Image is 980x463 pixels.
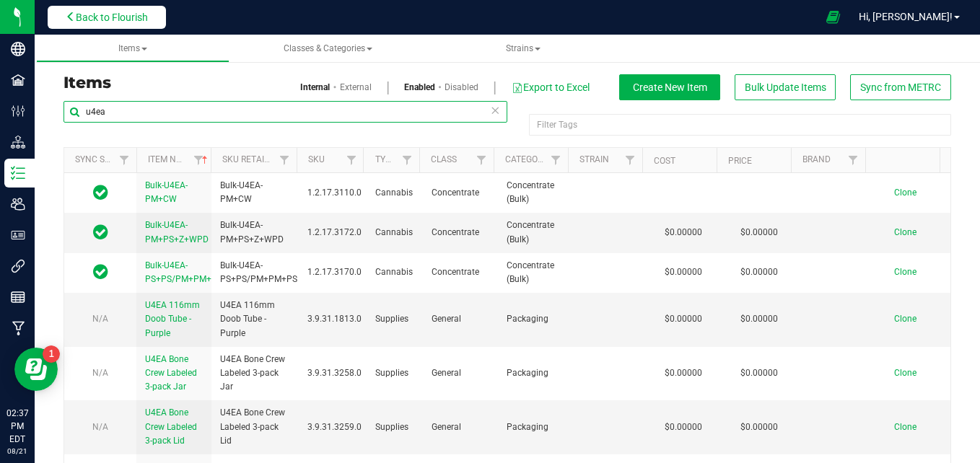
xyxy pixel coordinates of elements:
[11,228,25,242] inline-svg: User Roles
[6,446,28,457] p: 08/21
[375,366,414,380] span: Supplies
[48,6,166,29] button: Back to Flourish
[432,186,489,200] span: Concentrate
[307,226,362,239] span: 1.2.17.3172.0
[841,148,865,172] a: Filter
[11,42,25,56] inline-svg: Company
[894,422,916,432] span: Clone
[11,166,25,180] inline-svg: Inventory
[817,3,849,31] span: Open Ecommerce Menu
[11,135,25,149] inline-svg: Distribution
[544,148,568,172] a: Filter
[145,220,209,244] span: Bulk-U4EA-PM+PS+Z+WPD
[64,74,496,92] h3: Items
[220,179,289,206] span: Bulk-U4EA-PM+CW
[307,186,362,200] span: 1.2.17.3110.0
[11,290,25,304] inline-svg: Reports
[432,420,489,434] span: General
[894,368,931,378] a: Clone
[187,148,211,172] a: Filter
[894,267,916,277] span: Clone
[431,154,457,164] a: Class
[92,422,108,432] span: N/A
[507,366,564,380] span: Packaging
[145,260,222,284] span: Bulk-U4EA-PS+PS/PM+PM+PS
[395,148,419,172] a: Filter
[469,148,493,172] a: Filter
[735,74,836,100] button: Bulk Update Items
[375,186,414,200] span: Cannabis
[284,43,372,53] span: Classes & Categories
[432,265,489,279] span: Concentrate
[375,226,414,239] span: Cannabis
[375,312,414,326] span: Supplies
[6,407,28,446] p: 02:37 PM EDT
[375,265,414,279] span: Cannabis
[733,363,785,384] span: $0.00000
[220,353,289,394] span: U4EA Bone Crew Labeled 3-pack Jar
[307,366,362,380] span: 3.9.31.3258.0
[618,148,642,172] a: Filter
[220,259,297,286] span: Bulk-U4EA-PS+PS/PM+PM+PS
[654,156,675,166] a: Cost
[432,312,489,326] span: General
[802,154,831,164] a: Brand
[113,148,136,172] a: Filter
[145,299,203,340] a: U4EA 116mm Doob Tube - Purple
[11,197,25,211] inline-svg: Users
[11,104,25,118] inline-svg: Configuration
[894,368,916,378] span: Clone
[145,406,203,448] a: U4EA Bone Crew Labeled 3-pack Lid
[894,422,931,432] a: Clone
[894,314,916,324] span: Clone
[507,420,564,434] span: Packaging
[64,101,507,123] input: Search Item Name, SKU Retail Name, or Part Number
[307,312,362,326] span: 3.9.31.1813.0
[145,179,203,206] a: Bulk-U4EA-PM+CW
[432,226,489,239] span: Concentrate
[93,222,108,242] span: In Sync
[657,417,709,438] span: $0.00000
[43,345,60,363] iframe: Resource center unread badge
[339,148,363,172] a: Filter
[14,348,58,391] iframe: Resource center
[507,179,564,206] span: Concentrate (Bulk)
[860,81,941,93] span: Sync from METRC
[511,75,590,100] button: Export to Excel
[894,188,931,198] a: Clone
[145,180,188,204] span: Bulk-U4EA-PM+CW
[148,154,211,164] a: Item Name
[619,74,720,100] button: Create New Item
[93,262,108,282] span: In Sync
[404,81,435,94] a: Enabled
[145,354,197,392] span: U4EA Bone Crew Labeled 3-pack Jar
[220,219,289,246] span: Bulk-U4EA-PM+PS+Z+WPD
[657,309,709,330] span: $0.00000
[445,81,478,94] a: Disabled
[92,314,108,324] span: N/A
[307,265,362,279] span: 1.2.17.3170.0
[307,420,362,434] span: 3.9.31.3259.0
[93,182,108,203] span: In Sync
[633,81,707,93] span: Create New Item
[340,81,372,94] a: External
[507,219,564,246] span: Concentrate (Bulk)
[507,259,564,286] span: Concentrate (Bulk)
[894,188,916,198] span: Clone
[728,156,752,166] a: Price
[894,227,916,237] span: Clone
[375,420,414,434] span: Supplies
[432,366,489,380] span: General
[92,368,108,378] span: N/A
[145,219,209,246] a: Bulk-U4EA-PM+PS+Z+WPD
[220,299,289,340] span: U4EA 116mm Doob Tube - Purple
[657,363,709,384] span: $0.00000
[505,154,548,164] a: Category
[145,259,222,286] a: Bulk-U4EA-PS+PS/PM+PM+PS
[11,259,25,273] inline-svg: Integrations
[745,81,826,93] span: Bulk Update Items
[733,262,785,283] span: $0.00000
[894,227,931,237] a: Clone
[222,154,331,164] a: Sku Retail Display Name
